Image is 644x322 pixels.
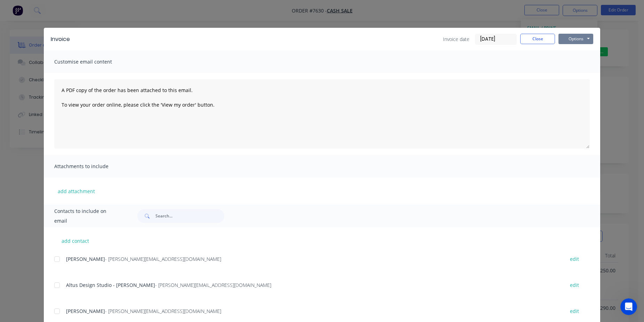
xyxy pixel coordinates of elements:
[66,282,155,288] span: Altus Design Studio - [PERSON_NAME]
[155,209,224,223] input: Search...
[155,282,271,288] span: - [PERSON_NAME][EMAIL_ADDRESS][DOMAIN_NAME]
[566,254,583,264] button: edit
[54,186,98,196] button: add attachment
[443,35,469,43] span: Invoice date
[54,206,120,226] span: Contacts to include on email
[566,280,583,290] button: edit
[54,236,96,246] button: add contact
[66,256,105,262] span: [PERSON_NAME]
[66,308,105,314] span: [PERSON_NAME]
[105,256,221,262] span: - [PERSON_NAME][EMAIL_ADDRESS][DOMAIN_NAME]
[54,57,131,67] span: Customise email content
[54,162,131,171] span: Attachments to include
[54,79,590,149] textarea: A PDF copy of the order has been attached to this email. To view your order online, please click ...
[51,35,70,43] div: Invoice
[620,298,637,315] iframe: Intercom live chat
[566,306,583,316] button: edit
[105,308,221,314] span: - [PERSON_NAME][EMAIL_ADDRESS][DOMAIN_NAME]
[558,34,593,44] button: Options
[520,34,555,44] button: Close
